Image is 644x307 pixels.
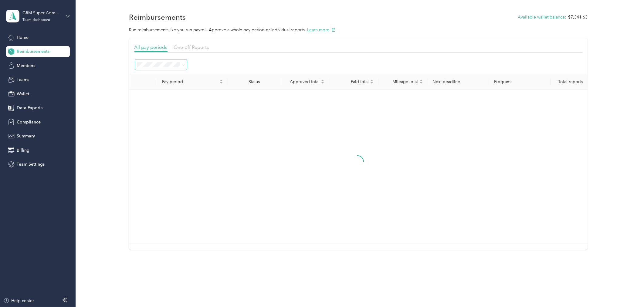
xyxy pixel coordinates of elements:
div: Status [233,79,275,84]
span: All pay periods [134,44,168,50]
button: Available wallet balance [518,14,565,20]
span: caret-up [321,79,324,82]
span: Home [17,34,29,41]
span: caret-up [370,79,374,82]
th: Mileage total [378,74,428,90]
p: Run reimbursements like you run payroll. Approve a whole pay period or individual reports. [129,27,588,33]
button: Help center [3,298,34,304]
span: caret-down [321,81,324,85]
span: Approved total [285,79,320,84]
span: caret-up [419,79,423,82]
th: Total reports [551,74,588,90]
span: Billing [17,147,29,153]
div: GRM Super Admins [22,10,60,16]
span: Members [17,62,35,69]
span: Data Exports [17,105,42,111]
span: Pay period [162,79,218,84]
th: Pay period [157,74,228,90]
span: $7,341.63 [568,14,588,20]
button: Learn more [307,27,336,33]
span: caret-up [219,79,223,82]
span: Compliance [17,119,41,125]
span: : [565,14,566,20]
span: Mileage total [383,79,418,84]
span: caret-down [419,81,423,85]
iframe: Everlance-gr Chat Button Frame [610,273,644,307]
span: One-off Reports [174,44,209,50]
h1: Reimbursements [129,14,186,20]
span: Wallet [17,91,29,97]
th: Paid total [329,74,378,90]
span: Reimbursements [17,48,49,55]
span: Paid total [334,79,369,84]
span: caret-down [370,81,374,85]
span: Team Settings [17,161,45,167]
div: Team dashboard [22,18,50,22]
th: Programs [489,74,551,90]
th: Approved total [280,74,329,90]
span: Teams [17,76,29,83]
span: Summary [17,133,35,139]
th: Next deadline [428,74,490,90]
span: caret-down [219,81,223,85]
